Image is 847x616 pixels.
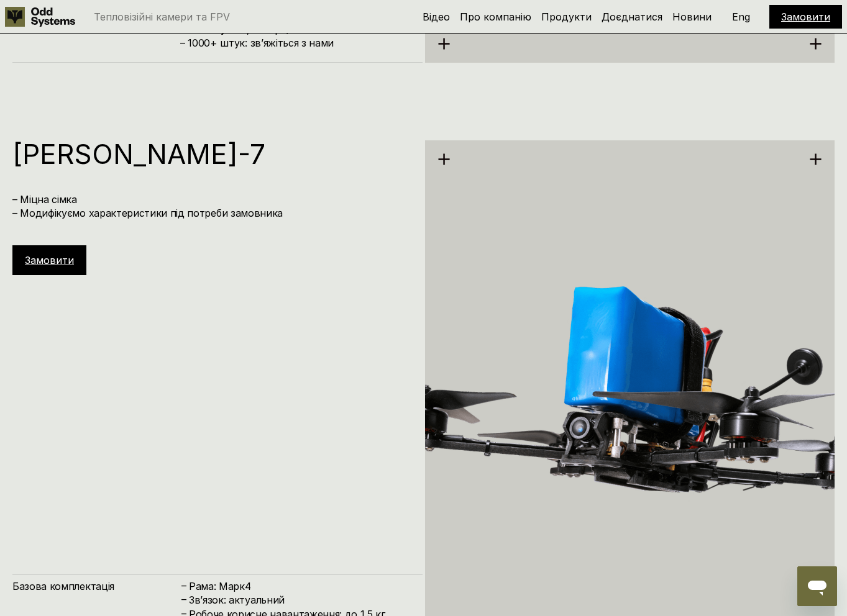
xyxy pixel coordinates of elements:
[181,592,186,606] h4: –
[181,579,186,592] h4: –
[781,11,830,23] a: Замовити
[541,11,592,23] a: Продукти
[423,11,450,23] a: Відео
[12,192,410,220] h4: – Міцна сімка – Модифікуємо характеристики під потреби замовника
[189,593,410,607] h4: Зв’язок: актуальний
[94,12,230,22] p: Тепловізійні камери та FPV
[460,11,531,23] a: Про компанію
[732,12,750,22] p: Eng
[797,566,837,606] iframe: Button to launch messaging window
[12,140,410,168] h1: [PERSON_NAME]-7
[180,37,334,49] span: – ⁠1000+ штук: звʼяжіться з нами
[25,254,74,266] a: Замовити
[602,11,662,23] a: Доєднатися
[189,579,410,593] h4: Рама: Марк4
[12,579,180,593] h4: Базова комплектація
[672,11,712,23] a: Новини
